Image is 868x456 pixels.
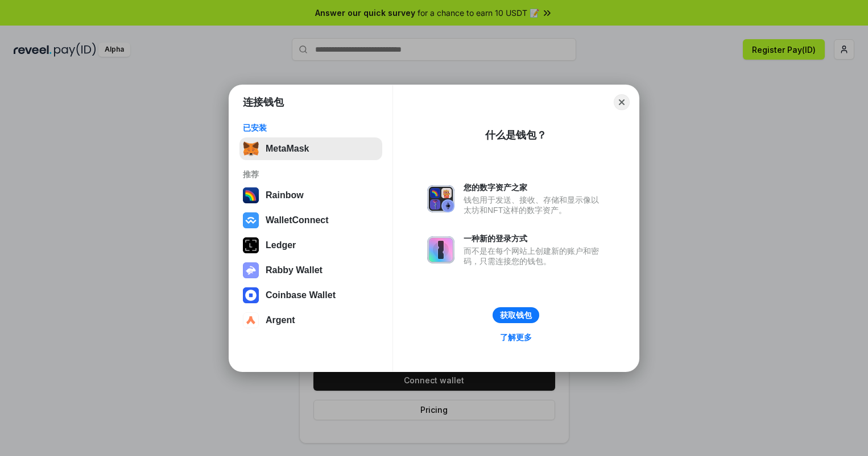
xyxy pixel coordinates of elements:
button: Rabby Wallet [239,259,382,282]
div: Ledger [266,240,296,250]
img: svg+xml,%3Csvg%20xmlns%3D%22http%3A%2F%2Fwww.w3.org%2F2000%2Fsvg%22%20fill%3D%22none%22%20viewBox... [427,236,454,263]
div: 一种新的登录方式 [464,233,605,244]
img: svg+xml,%3Csvg%20width%3D%22120%22%20height%3D%22120%22%20viewBox%3D%220%200%20120%20120%22%20fil... [243,187,259,203]
button: Ledger [239,234,382,257]
img: svg+xml,%3Csvg%20xmlns%3D%22http%3A%2F%2Fwww.w3.org%2F2000%2Fsvg%22%20fill%3D%22none%22%20viewBox... [427,185,454,212]
div: WalletConnect [266,215,329,225]
div: 什么是钱包？ [485,128,547,142]
button: WalletConnect [239,209,382,232]
div: 钱包用于发送、接收、存储和显示像以太坊和NFT这样的数字资产。 [464,195,605,215]
div: 了解更多 [500,332,532,342]
button: Close [614,94,630,110]
h1: 连接钱包 [243,95,284,109]
div: 您的数字资产之家 [464,182,605,193]
div: Argent [266,315,295,325]
div: 推荐 [243,169,379,179]
img: svg+xml,%3Csvg%20width%3D%2228%22%20height%3D%2228%22%20viewBox%3D%220%200%2028%2028%22%20fill%3D... [243,287,259,303]
button: Argent [239,309,382,332]
img: svg+xml,%3Csvg%20fill%3D%22none%22%20height%3D%2233%22%20viewBox%3D%220%200%2035%2033%22%20width%... [243,141,259,157]
div: 获取钱包 [500,310,532,320]
button: MetaMask [239,137,382,160]
img: svg+xml,%3Csvg%20width%3D%2228%22%20height%3D%2228%22%20viewBox%3D%220%200%2028%2028%22%20fill%3D... [243,312,259,328]
a: 了解更多 [493,330,539,345]
div: Rainbow [266,190,304,200]
div: Rabby Wallet [266,265,323,275]
img: svg+xml,%3Csvg%20width%3D%2228%22%20height%3D%2228%22%20viewBox%3D%220%200%2028%2028%22%20fill%3D... [243,212,259,228]
div: 已安装 [243,123,379,133]
button: Rainbow [239,184,382,207]
div: MetaMask [266,144,309,154]
img: svg+xml,%3Csvg%20xmlns%3D%22http%3A%2F%2Fwww.w3.org%2F2000%2Fsvg%22%20fill%3D%22none%22%20viewBox... [243,262,259,278]
button: 获取钱包 [493,307,539,323]
button: Coinbase Wallet [239,284,382,307]
div: 而不是在每个网站上创建新的账户和密码，只需连接您的钱包。 [464,246,605,266]
img: svg+xml,%3Csvg%20xmlns%3D%22http%3A%2F%2Fwww.w3.org%2F2000%2Fsvg%22%20width%3D%2228%22%20height%3... [243,237,259,253]
div: Coinbase Wallet [266,290,336,300]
